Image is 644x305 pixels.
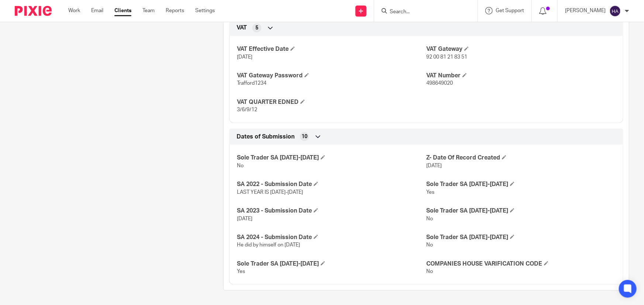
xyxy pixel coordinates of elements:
[255,24,258,32] span: 5
[15,6,52,16] img: Pixie
[426,81,453,86] span: 498649020
[237,163,244,168] span: No
[237,98,426,106] h4: VAT QUARTER EDNED
[426,207,616,215] h4: Sole Trader SA [DATE]-[DATE]
[237,207,426,215] h4: SA 2023 - Submission Date
[237,72,426,80] h4: VAT Gateway Password
[302,133,307,140] span: 10
[237,107,257,112] span: 3/6/9/12
[426,72,616,80] h4: VAT Number
[426,216,433,221] span: No
[237,133,295,141] span: Dates of Submission
[237,234,426,241] h4: SA 2024 - Submission Date
[237,260,426,268] h4: Sole Trader SA [DATE]-[DATE]
[389,9,455,15] input: Search
[237,242,300,248] span: He did by himself on [DATE]
[237,24,247,32] span: VAT
[91,7,103,14] a: Email
[237,269,245,274] span: Yes
[426,242,433,248] span: No
[68,7,80,14] a: Work
[237,180,426,188] h4: SA 2022 - Submission Date
[114,7,131,14] a: Clients
[496,8,524,13] span: Get Support
[237,216,252,221] span: [DATE]
[426,163,442,168] span: [DATE]
[237,190,303,195] span: LAST YEAR IS [DATE]-[DATE]
[565,7,606,14] p: [PERSON_NAME]
[609,5,621,17] img: svg%3E
[426,45,616,53] h4: VAT Gateway
[237,45,426,53] h4: VAT Effective Date
[142,7,155,14] a: Team
[426,180,616,188] h4: Sole Trader SA [DATE]-[DATE]
[426,154,616,162] h4: Z- Date Of Record Created
[426,269,433,274] span: No
[426,234,616,241] h4: Sole Trader SA [DATE]-[DATE]
[426,260,616,268] h4: COMPANIES HOUSE VARIFICATION CODE
[426,190,434,195] span: Yes
[237,81,266,86] span: Trafford1234
[426,55,467,60] span: 92 00 81 21 83 51
[166,7,184,14] a: Reports
[237,154,426,162] h4: Sole Trader SA [DATE]-[DATE]
[237,55,252,60] span: [DATE]
[195,7,215,14] a: Settings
